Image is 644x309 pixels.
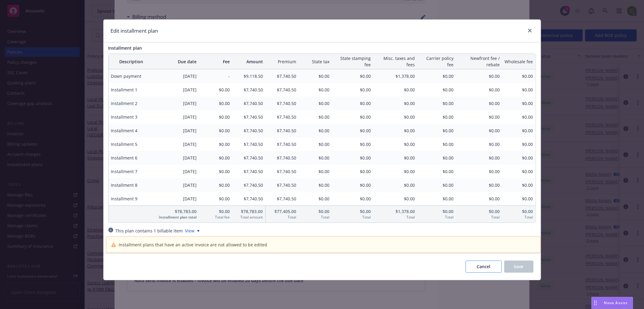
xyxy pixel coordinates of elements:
[111,155,152,161] span: Installment 6
[376,73,415,79] span: $1,378.00
[202,182,230,188] span: $0.00
[376,215,415,220] span: Total
[335,127,371,134] span: $0.00
[235,100,263,107] span: $7,740.50
[335,114,371,120] span: $0.00
[268,196,296,202] span: $7,740.50
[268,73,296,79] span: $7,740.50
[268,58,296,65] span: Premium
[202,127,230,134] span: $0.00
[235,73,263,79] span: $9,118.50
[185,228,200,234] div: View
[420,182,453,188] span: $0.00
[156,58,197,65] span: Due date
[156,196,197,202] span: [DATE]
[301,155,330,161] span: $0.00
[335,155,371,161] span: $0.00
[301,141,330,147] span: $0.00
[335,208,371,215] span: $0.00
[420,55,453,68] span: Carrier policy fee
[376,155,415,161] span: $0.00
[301,182,330,188] span: $0.00
[111,58,152,65] span: Description
[202,141,230,147] span: $0.00
[268,182,296,188] span: $7,740.50
[376,141,415,147] span: $0.00
[591,297,633,309] button: Nova Assist
[268,127,296,134] span: $7,740.50
[301,87,330,93] span: $0.00
[202,155,230,161] span: $0.00
[268,100,296,107] span: $7,740.50
[202,208,230,215] span: $0.00
[119,242,267,248] span: Installment plans that have an active invoice are not allowed to be edited
[335,73,371,79] span: $0.00
[335,168,371,175] span: $0.00
[268,114,296,120] span: $7,740.50
[376,168,415,175] span: $0.00
[301,100,330,107] span: $0.00
[335,215,371,220] span: Total
[420,73,453,79] span: $0.00
[301,127,330,134] span: $0.00
[111,141,152,147] span: Installment 5
[156,73,197,79] span: [DATE]
[376,208,415,215] span: $1,378.00
[420,141,453,147] span: $0.00
[156,215,197,220] span: Installment plan total
[420,168,453,175] span: $0.00
[156,168,197,175] span: [DATE]
[376,100,415,107] span: $0.00
[156,87,197,93] span: [DATE]
[111,27,158,35] h1: Edit installment plan
[235,127,263,134] span: $7,740.50
[111,100,152,107] span: Installment 2
[235,182,263,188] span: $7,740.50
[335,196,371,202] span: $0.00
[420,114,453,120] span: $0.00
[376,114,415,120] span: $0.00
[268,141,296,147] span: $7,740.50
[376,182,415,188] span: $0.00
[301,215,330,220] span: Total
[268,208,296,215] span: $77,405.00
[111,73,152,79] span: Down payment
[268,155,296,161] span: $7,740.50
[301,58,330,65] span: State tax
[235,208,263,215] span: $78,783.00
[111,114,152,120] span: Installment 3
[202,215,230,220] span: Total fee
[235,215,263,220] span: Total amount
[301,168,330,175] span: $0.00
[235,155,263,161] span: $7,740.50
[376,196,415,202] span: $0.00
[301,114,330,120] span: $0.00
[235,196,263,202] span: $7,740.50
[420,100,453,107] span: $0.00
[111,196,152,202] span: Installment 9
[268,87,296,93] span: $7,740.50
[235,114,263,120] span: $7,740.50
[116,228,183,234] div: This plan contains 1 billable item
[202,114,230,120] span: $0.00
[235,58,263,65] span: Amount
[202,58,230,65] span: Fee
[335,141,371,147] span: $0.00
[301,73,330,79] span: $0.00
[376,127,415,134] span: $0.00
[268,168,296,175] span: $7,740.50
[156,127,197,134] span: [DATE]
[376,87,415,93] span: $0.00
[335,55,371,68] span: State stamping fee
[335,182,371,188] span: $0.00
[156,155,197,161] span: [DATE]
[268,215,296,220] span: Total
[156,100,197,107] span: [DATE]
[604,300,628,305] span: Nova Assist
[156,208,197,215] span: $78,783.00
[202,73,230,79] span: -
[420,208,453,215] span: $0.00
[376,55,415,68] span: Misc. taxes and fees
[108,45,142,51] span: Installment plan
[111,87,152,93] span: Installment 1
